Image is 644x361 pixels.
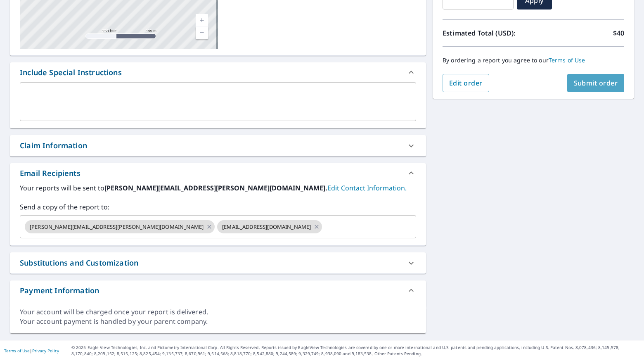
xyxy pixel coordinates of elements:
[217,223,316,231] span: [EMAIL_ADDRESS][DOMAIN_NAME]
[443,57,624,64] p: By ordering a report you agree to our
[32,348,59,354] a: Privacy Policy
[549,56,585,64] a: Terms of Use
[10,252,426,273] div: Substitutions and Customization
[217,220,322,233] div: [EMAIL_ADDRESS][DOMAIN_NAME]
[20,67,122,78] div: Include Special Instructions
[20,285,99,296] div: Payment Information
[567,74,625,92] button: Submit order
[574,78,618,88] span: Submit order
[10,62,426,82] div: Include Special Instructions
[20,168,80,179] div: Email Recipients
[20,140,87,151] div: Claim Information
[104,183,327,192] b: [PERSON_NAME][EMAIL_ADDRESS][PERSON_NAME][DOMAIN_NAME].
[196,26,208,39] a: Current Level 17, Zoom Out
[4,348,30,354] a: Terms of Use
[327,183,407,192] a: EditContactInfo
[10,135,426,156] div: Claim Information
[10,280,426,300] div: Payment Information
[25,220,215,233] div: [PERSON_NAME][EMAIL_ADDRESS][PERSON_NAME][DOMAIN_NAME]
[196,14,208,26] a: Current Level 17, Zoom In
[20,202,416,212] label: Send a copy of the report to:
[4,348,59,353] p: |
[10,163,426,183] div: Email Recipients
[20,257,138,268] div: Substitutions and Customization
[71,344,640,357] p: © 2025 Eagle View Technologies, Inc. and Pictometry International Corp. All Rights Reserved. Repo...
[20,183,416,193] label: Your reports will be sent to
[613,28,624,38] p: $40
[443,74,489,92] button: Edit order
[443,28,533,38] p: Estimated Total (USD):
[25,223,208,231] span: [PERSON_NAME][EMAIL_ADDRESS][PERSON_NAME][DOMAIN_NAME]
[20,307,416,317] div: Your account will be charged once your report is delivered.
[20,317,416,326] div: Your account payment is handled by your parent company.
[449,78,483,88] span: Edit order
